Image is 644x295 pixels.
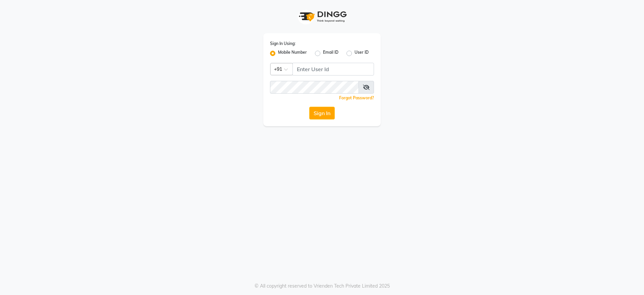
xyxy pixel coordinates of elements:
[323,49,338,57] label: Email ID
[295,7,349,27] img: logo1.svg
[355,49,369,57] label: User ID
[309,107,335,119] button: Sign In
[270,41,296,47] label: Sign In Using:
[278,49,307,57] label: Mobile Number
[270,81,359,94] input: Username
[292,63,374,76] input: Username
[339,95,374,100] a: Forgot Password?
